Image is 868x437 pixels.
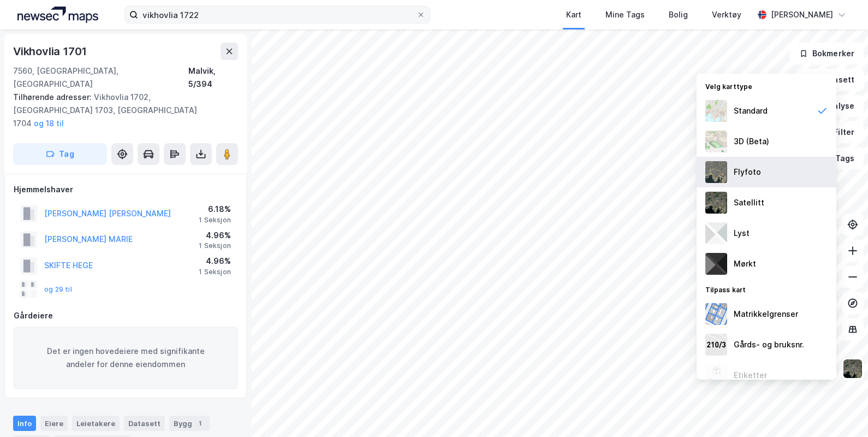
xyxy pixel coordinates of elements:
[169,416,210,431] div: Bygg
[705,192,727,214] img: 9k=
[734,104,768,117] div: Standard
[790,43,864,64] button: Bokmerker
[811,121,864,143] button: Filter
[566,8,581,21] div: Kart
[797,69,864,91] button: Datasett
[705,303,727,325] img: cadastreBorders.cfe08de4b5ddd52a10de.jpeg
[138,7,417,23] input: Søk på adresse, matrikkel, gårdeiere, leietakere eller personer
[734,369,767,382] div: Etiketter
[14,309,237,322] div: Gårdeiere
[697,76,836,96] div: Velg karttype
[734,338,804,351] div: Gårds- og bruksnr.
[697,279,836,299] div: Tilpass kart
[13,64,188,91] div: 7560, [GEOGRAPHIC_DATA], [GEOGRAPHIC_DATA]
[705,100,727,122] img: Z
[199,255,231,268] div: 4.96%
[705,364,727,386] img: Z
[734,166,761,179] div: Flyfoto
[605,8,645,21] div: Mine Tags
[712,8,741,21] div: Verktøy
[734,196,764,209] div: Satellitt
[13,143,107,165] button: Tag
[734,135,769,148] div: 3D (Beta)
[842,358,863,379] img: 9k=
[705,334,727,356] img: cadastreKeys.547ab17ec502f5a4ef2b.jpeg
[734,257,756,270] div: Mørkt
[188,64,238,91] div: Malvik, 5/394
[813,147,864,169] button: Tags
[14,327,237,389] div: Det er ingen hovedeiere med signifikante andeler for denne eiendommen
[14,183,237,196] div: Hjemmelshaver
[199,216,231,225] div: 1 Seksjon
[199,241,231,250] div: 1 Seksjon
[17,7,98,23] img: logo.a4113a55bc3d86da70a041830d287a7e.svg
[705,253,727,275] img: nCdM7BzjoCAAAAAElFTkSuQmCC
[13,43,89,60] div: Vikhovlia 1701
[199,203,231,216] div: 6.18%
[13,91,229,130] div: Vikhovlia 1702, [GEOGRAPHIC_DATA] 1703, [GEOGRAPHIC_DATA] 1704
[194,418,205,429] div: 1
[705,222,727,244] img: luj3wr1y2y3+OchiMxRmMxRlscgabnMEmZ7DJGWxyBpucwSZnsMkZbHIGm5zBJmewyRlscgabnMEmZ7DJGWxyBpucwSZnsMkZ...
[72,416,120,431] div: Leietakere
[734,308,798,321] div: Matrikkelgrenser
[813,385,868,437] iframe: Chat Widget
[13,416,36,431] div: Info
[199,268,231,276] div: 1 Seksjon
[13,92,94,102] span: Tilhørende adresser:
[734,227,750,240] div: Lyst
[40,416,68,431] div: Eiere
[124,416,165,431] div: Datasett
[199,229,231,242] div: 4.96%
[669,8,688,21] div: Bolig
[705,161,727,183] img: Z
[771,8,833,21] div: [PERSON_NAME]
[705,131,727,152] img: Z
